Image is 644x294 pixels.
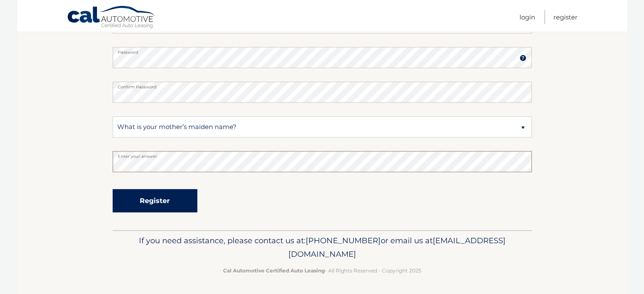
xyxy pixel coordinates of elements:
[113,189,197,212] button: Register
[288,236,506,259] span: [EMAIL_ADDRESS][DOMAIN_NAME]
[553,10,578,24] a: Register
[113,151,532,158] label: Enter your answer
[113,47,532,54] label: Password
[118,234,526,261] p: If you need assistance, please contact us at: or email us at
[223,267,325,274] strong: Cal Automotive Certified Auto Leasing
[306,236,381,245] span: [PHONE_NUMBER]
[67,5,156,30] a: Cal Automotive
[520,10,535,24] a: Login
[520,55,526,61] img: tooltip.svg
[118,266,526,275] p: - All Rights Reserved - Copyright 2025
[113,82,532,88] label: Confirm Password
